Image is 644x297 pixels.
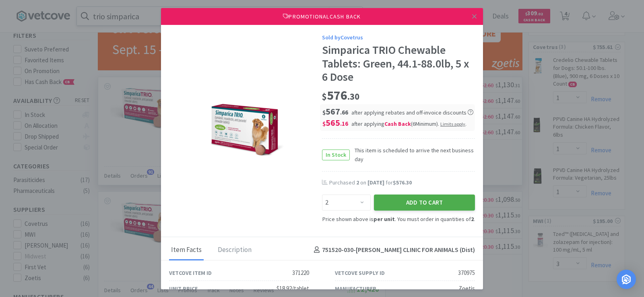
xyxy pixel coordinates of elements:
span: . 66 [340,109,348,116]
span: after applying rebates and off-invoice discounts [351,109,473,116]
span: This item is scheduled to arrive the next business day [350,146,475,164]
strong: per unit [374,215,395,223]
span: . 16 [340,120,348,127]
span: 565 [322,117,348,128]
span: $ [322,120,326,127]
div: Unit Price [169,284,198,293]
span: 576 [322,87,359,103]
div: $18.92/tablet [277,284,309,293]
strong: 2 [471,215,474,223]
div: Price shown above is . You must order in quantities of . [322,215,475,223]
div: Open Intercom Messenger [617,270,636,289]
span: Limits apply [440,121,465,127]
span: ( 6 Minimum) [411,120,438,127]
div: Promotional Cash Back [161,8,483,25]
div: . [440,120,466,127]
span: [DATE] [367,179,384,186]
img: dbcc011dc1e14ffb8d6ab61259713f1b_370975.png [207,78,284,178]
span: . 30 [347,91,359,102]
div: Purchased on for [329,179,475,187]
i: Cash Back [384,120,411,127]
div: Zoetis [458,284,475,293]
div: Vetcove Item ID [169,268,212,277]
div: Vetcove Supply ID [335,268,385,277]
div: Simparica TRIO Chewable Tablets: Green, 44.1-88.0lb, 5 x 6 Dose [322,43,475,84]
span: 2 [356,179,359,186]
div: Description [216,240,254,260]
div: 371220 [292,268,309,278]
span: $ [322,109,326,116]
span: $ [322,91,327,102]
button: Add to Cart [374,195,475,211]
span: $576.30 [393,179,412,186]
h4: 751520-030 - [PERSON_NAME] CLINIC FOR ANIMALS (Dist) [311,245,475,255]
div: 370975 [458,268,475,278]
span: 567 [322,106,348,117]
div: Sold by Covetrus [322,33,475,42]
div: Item Facts [169,240,204,260]
div: Manufacturer [335,284,376,293]
span: after applying . [351,120,466,127]
span: In Stock [322,150,349,160]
